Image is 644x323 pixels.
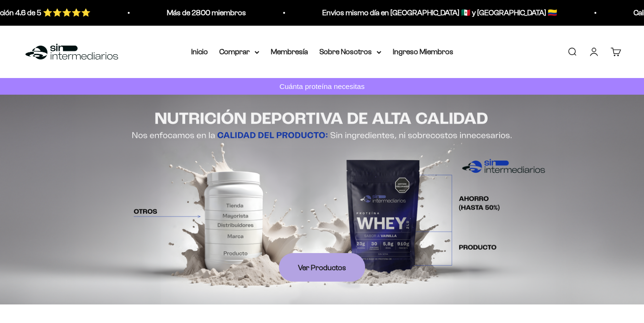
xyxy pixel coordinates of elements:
summary: Comprar [219,46,259,58]
a: Inicio [191,48,208,56]
a: Ingreso Miembros [393,48,453,56]
a: Ver Productos [279,253,365,282]
p: Más de 2800 miembros [164,7,243,19]
summary: Sobre Nosotros [319,46,381,58]
p: Cuánta proteína necesitas [277,80,367,92]
p: Envios mismo día en [GEOGRAPHIC_DATA] 🇲🇽 y [GEOGRAPHIC_DATA] 🇨🇴 [319,7,554,19]
a: Membresía [271,48,308,56]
